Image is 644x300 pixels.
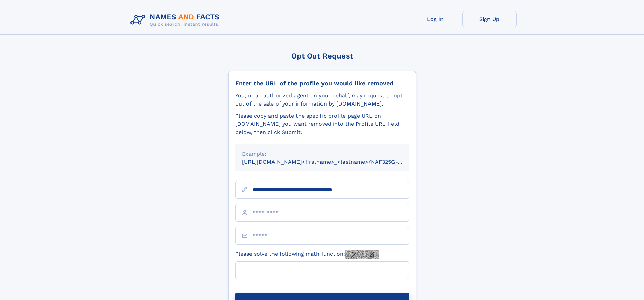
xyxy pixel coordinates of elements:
div: You, or an authorized agent on your behalf, may request to opt-out of the sale of your informatio... [235,92,409,108]
div: Enter the URL of the profile you would like removed [235,79,409,87]
img: Logo Names and Facts [128,11,225,29]
div: Example: [242,150,402,158]
div: Please copy and paste the specific profile page URL on [DOMAIN_NAME] you want removed into the Pr... [235,112,409,136]
a: Log In [408,11,462,27]
small: [URL][DOMAIN_NAME]<firstname>_<lastname>/NAF325G-xxxxxxxx [242,159,422,165]
label: Please solve the following math function: [235,250,379,259]
a: Sign Up [462,11,517,27]
div: Opt Out Request [228,52,416,60]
